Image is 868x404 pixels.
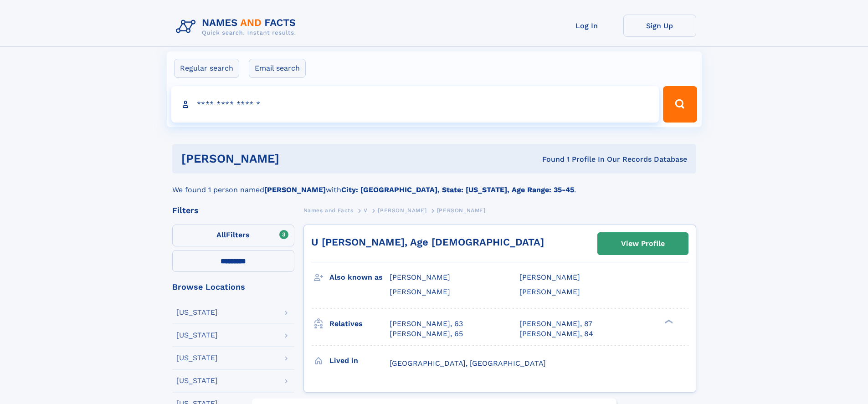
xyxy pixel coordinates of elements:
span: [PERSON_NAME] [390,273,450,281]
div: View Profile [621,233,665,254]
a: Log In [550,15,623,37]
button: Search Button [663,86,697,123]
a: [PERSON_NAME], 63 [390,319,463,329]
div: [US_STATE] [176,354,218,362]
span: [PERSON_NAME] [519,287,580,296]
img: Logo Names and Facts [172,15,303,39]
h3: Relatives [329,316,390,332]
div: Found 1 Profile In Our Records Database [411,154,687,164]
a: [PERSON_NAME] [378,205,426,216]
span: V [364,207,368,214]
a: [PERSON_NAME], 87 [519,319,592,329]
span: [PERSON_NAME] [519,273,580,281]
label: Filters [172,225,294,246]
label: Email search [249,59,306,78]
span: [GEOGRAPHIC_DATA], [GEOGRAPHIC_DATA] [390,359,546,368]
div: [US_STATE] [176,309,218,316]
h3: Also known as [329,270,390,285]
h1: [PERSON_NAME] [181,153,411,164]
label: Regular search [174,59,239,78]
div: We found 1 person named with . [172,174,696,195]
span: [PERSON_NAME] [378,207,426,214]
b: [PERSON_NAME] [264,185,326,194]
b: City: [GEOGRAPHIC_DATA], State: [US_STATE], Age Range: 35-45 [341,185,574,194]
span: [PERSON_NAME] [390,287,450,296]
a: V [364,205,368,216]
a: [PERSON_NAME], 65 [390,329,463,339]
a: Sign Up [623,15,696,37]
a: Names and Facts [303,205,354,216]
input: search input [171,86,659,123]
div: ❯ [663,318,673,324]
a: [PERSON_NAME], 84 [519,329,593,339]
a: U [PERSON_NAME], Age [DEMOGRAPHIC_DATA] [311,236,544,248]
span: All [216,230,226,239]
div: [US_STATE] [176,377,218,384]
div: [US_STATE] [176,332,218,339]
a: View Profile [598,233,688,255]
span: [PERSON_NAME] [437,207,486,214]
div: Browse Locations [172,283,294,291]
h3: Lived in [329,353,390,368]
div: Filters [172,206,294,215]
